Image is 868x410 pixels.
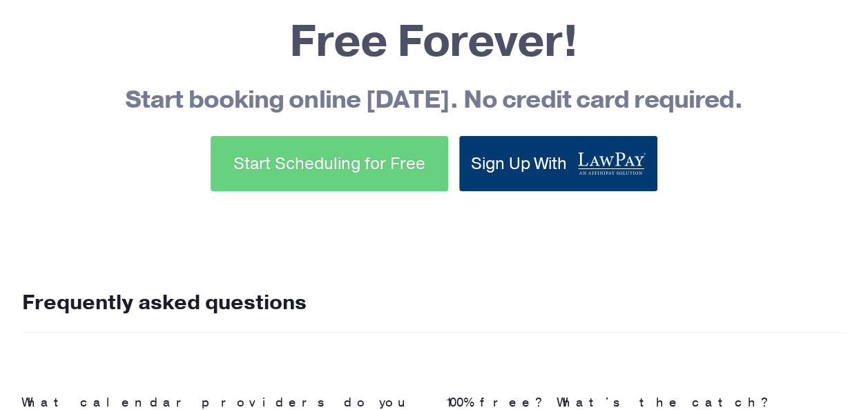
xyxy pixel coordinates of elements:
[459,136,657,191] a: Sign Up With
[22,291,846,315] h2: Frequently asked questions
[289,12,578,72] span: Free Forever!
[211,136,448,191] a: Start Scheduling for Free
